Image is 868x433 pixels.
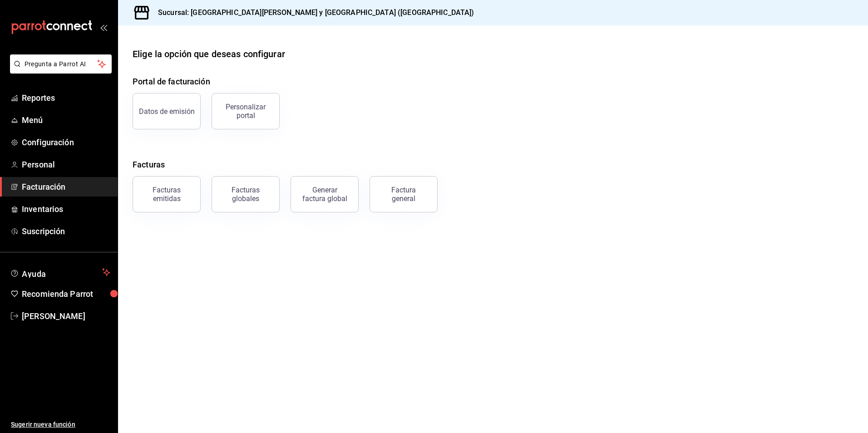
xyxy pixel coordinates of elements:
[22,158,110,171] span: Personal
[22,288,110,300] span: Recomienda Parrot
[22,203,110,215] span: Inventarios
[133,75,853,88] h4: Portal de facturación
[11,420,110,429] span: Sugerir nueva función
[212,93,280,129] button: Personalizar portal
[22,225,110,237] span: Suscripción
[10,54,112,74] button: Pregunta a Parrot AI
[22,267,99,278] span: Ayuda
[25,59,98,69] span: Pregunta a Parrot AI
[100,24,107,31] button: open_drawer_menu
[22,181,110,193] span: Facturación
[22,136,110,148] span: Configuración
[212,176,280,212] button: Facturas globales
[22,114,110,126] span: Menú
[22,310,110,322] span: [PERSON_NAME]
[22,92,110,104] span: Reportes
[302,186,347,203] div: Generar factura global
[133,93,201,129] button: Datos de emisión
[138,186,195,203] div: Facturas emitidas
[139,107,195,116] div: Datos de emisión
[133,47,285,61] div: Elige la opción que deseas configurar
[370,176,438,212] button: Factura general
[151,7,474,18] h3: Sucursal: [GEOGRAPHIC_DATA][PERSON_NAME] y [GEOGRAPHIC_DATA] ([GEOGRAPHIC_DATA])
[133,158,853,171] h4: Facturas
[217,186,274,203] div: Facturas globales
[6,66,112,75] a: Pregunta a Parrot AI
[133,176,201,212] button: Facturas emitidas
[291,176,359,212] button: Generar factura global
[381,186,426,203] div: Factura general
[217,103,274,120] div: Personalizar portal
